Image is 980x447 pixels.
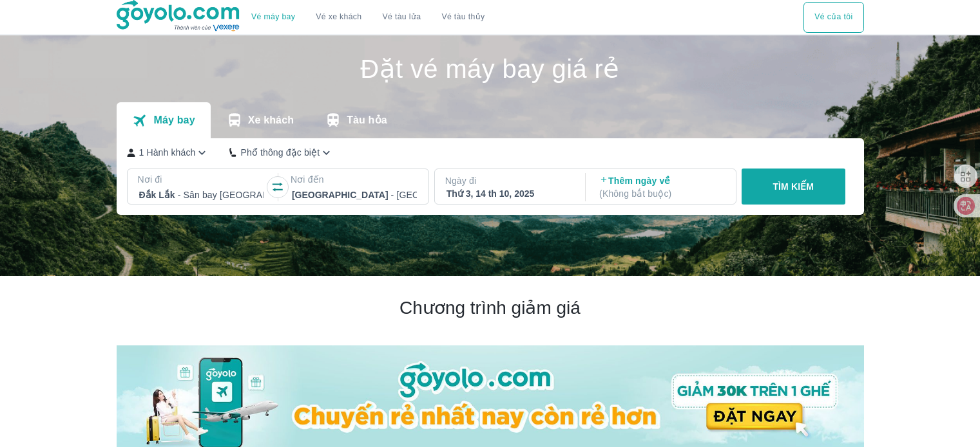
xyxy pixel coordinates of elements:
[803,2,863,33] div: choose transportation mode
[153,114,195,127] p: Máy bay
[240,146,320,159] p: Phổ thông đặc biệt
[241,2,495,33] div: choose transportation mode
[229,146,333,160] button: Phổ thông đặc biệt
[117,296,864,320] h2: Chương trình giảm giá
[139,146,196,159] p: 1 Hành khách
[431,2,495,33] button: Vé tàu thủy
[742,169,845,205] button: TÌM KIẾM
[447,187,572,200] div: Thứ 3, 14 th 10, 2025
[372,2,432,33] a: Vé tàu lửa
[117,56,864,82] h1: Đặt vé máy bay giá rẻ
[291,173,418,186] p: Nơi đến
[773,180,814,193] p: TÌM KIẾM
[316,12,361,22] a: Vé xe khách
[347,114,387,127] p: Tàu hỏa
[138,173,265,186] p: Nơi đi
[127,146,209,160] button: 1 Hành khách
[599,174,724,200] p: Thêm ngày về
[599,187,724,200] p: ( Không bắt buộc )
[248,114,294,127] p: Xe khách
[251,12,295,22] a: Vé máy bay
[445,174,573,187] p: Ngày đi
[803,2,863,33] button: Vé của tôi
[117,102,403,138] div: transportation tabs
